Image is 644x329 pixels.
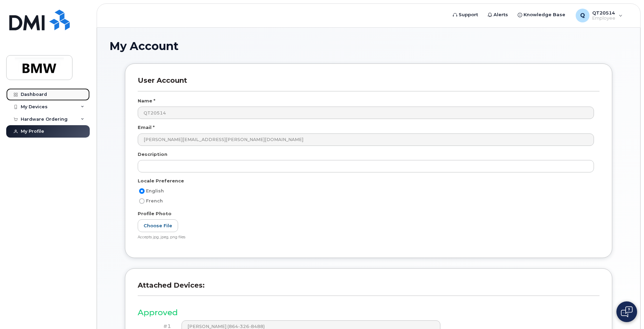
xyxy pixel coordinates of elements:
[138,76,599,91] h3: User Account
[138,178,184,184] label: Locale Preference
[139,188,145,194] input: English
[146,198,163,203] span: French
[146,188,164,193] span: English
[138,235,594,240] div: Accepts jpg, jpeg, png files
[138,308,599,317] h3: Approved
[138,124,155,131] label: Email *
[138,210,172,217] label: Profile Photo
[621,306,633,317] img: Open chat
[138,281,599,296] h3: Attached Devices:
[138,151,167,158] label: Description
[139,198,145,204] input: French
[138,98,155,104] label: Name *
[109,40,628,52] h1: My Account
[138,219,178,232] label: Choose File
